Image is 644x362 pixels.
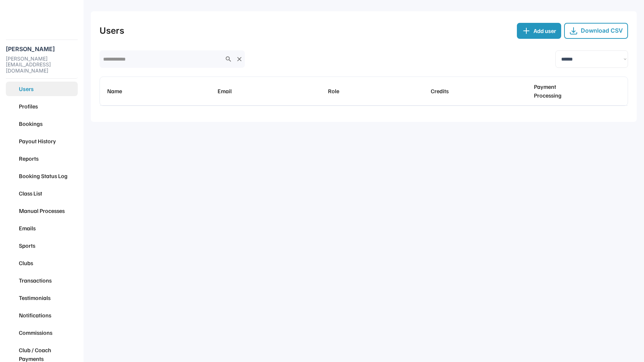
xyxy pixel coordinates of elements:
[19,241,75,250] div: Sports
[19,206,75,215] div: Manual Processes
[19,259,75,267] div: Clubs
[6,56,78,74] div: [PERSON_NAME][EMAIL_ADDRESS][DOMAIN_NAME]
[431,87,528,95] div: Credits
[19,293,75,302] div: Testimonials
[19,311,75,320] div: Notifications
[9,312,16,319] img: yH5BAEAAAAALAAAAAABAAEAAAIBRAA7
[534,82,620,100] div: Payment Processing
[107,87,212,95] div: Name
[9,259,16,267] img: yH5BAEAAAAALAAAAAABAAEAAAIBRAA7
[9,225,16,232] img: yH5BAEAAAAALAAAAAABAAEAAAIBRAA7
[19,172,75,180] div: Booking Status Log
[534,26,556,35] div: Add user
[9,103,16,110] img: yH5BAEAAAAALAAAAAABAAEAAAIBRAA7
[6,46,78,53] div: [PERSON_NAME]
[19,154,75,163] div: Reports
[19,276,75,285] div: Transactions
[9,277,16,284] img: yH5BAEAAAAALAAAAAABAAEAAAIBRAA7
[19,224,75,233] div: Emails
[19,328,75,337] div: Commissions
[581,27,623,34] div: Download CSV
[9,207,16,214] img: yH5BAEAAAAALAAAAAABAAEAAAIBRAA7
[9,120,16,127] img: yH5BAEAAAAALAAAAAABAAEAAAIBRAA7
[19,119,75,128] div: Bookings
[19,102,75,111] div: Profiles
[19,189,75,198] div: Class List
[9,294,16,301] img: yH5BAEAAAAALAAAAAABAAEAAAIBRAA7
[100,24,124,37] div: Users
[9,190,16,197] img: yH5BAEAAAAALAAAAAABAAEAAAIBRAA7
[19,85,75,93] div: Users
[9,242,16,249] img: yH5BAEAAAAALAAAAAABAAEAAAIBRAA7
[19,137,75,145] div: Payout History
[328,87,425,95] div: Role
[9,85,16,92] img: yH5BAEAAAAALAAAAAABAAEAAAIBRAA7
[9,172,16,180] img: yH5BAEAAAAALAAAAAABAAEAAAIBRAA7
[9,137,16,145] img: yH5BAEAAAAALAAAAAABAAEAAAIBRAA7
[218,87,322,95] div: Email
[30,9,53,32] img: yH5BAEAAAAALAAAAAABAAEAAAIBRAA7
[9,155,16,162] img: yH5BAEAAAAALAAAAAABAAEAAAIBRAA7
